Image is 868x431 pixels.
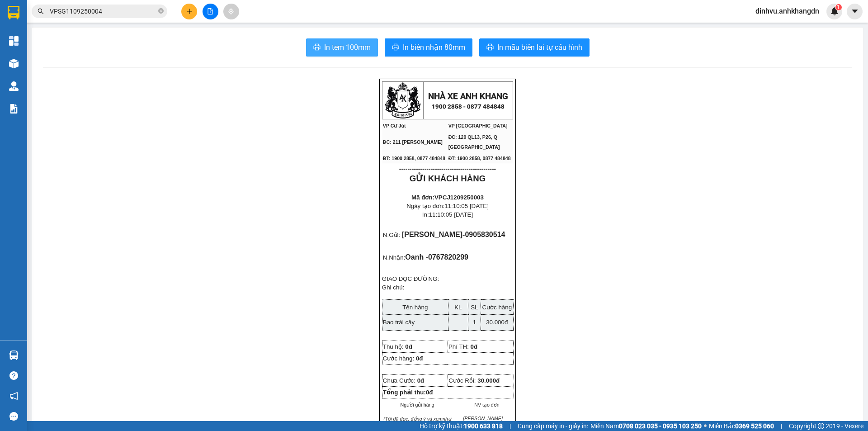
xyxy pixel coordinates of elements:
[830,7,839,15] img: icon-new-feature
[50,6,156,16] input: Tìm tên, số ĐT hoặc mã đơn
[422,211,473,218] span: In:
[851,7,859,15] span: caret-down
[9,81,19,91] img: warehouse-icon
[158,8,164,14] span: close-circle
[497,42,582,53] span: In mẫu biên lai tự cấu hình
[382,275,439,282] span: GIAO DỌC ĐƯỜNG:
[324,42,371,53] span: In tem 100mm
[479,38,590,57] button: printerIn mẫu biên lai tự cấu hình
[818,423,824,429] span: copyright
[434,194,484,201] span: VPCJ1209250003
[471,343,478,350] span: 0đ
[38,8,44,14] span: search
[9,392,18,400] span: notification
[306,38,378,57] button: printerIn tem 100mm
[471,304,478,311] span: SL
[482,304,512,311] span: Cước hàng
[401,402,434,407] span: Người gửi hàng
[462,231,505,238] span: -
[402,231,462,238] span: [PERSON_NAME]
[735,422,774,430] strong: 0369 525 060
[5,50,11,57] span: environment
[473,319,476,326] span: 1
[405,253,468,261] span: Oanh -
[383,139,443,145] span: ĐC: 211 [PERSON_NAME]
[466,402,499,407] span: NV tạo đơn
[399,165,496,172] span: ----------------------------------------------
[8,6,19,19] img: logo-vxr
[428,91,508,101] strong: NHÀ XE ANH KHANG
[383,416,443,422] em: (Tôi đã đọc, đồng ý và xem
[383,123,406,128] span: VP Cư Jút
[509,421,511,431] span: |
[429,211,473,218] span: 11:10:05 [DATE]
[847,4,863,19] button: caret-down
[9,350,19,360] img: warehouse-icon
[186,8,193,14] span: plus
[410,174,486,183] strong: GỬI KHÁCH HÀNG
[454,304,462,311] span: KL
[448,123,508,128] span: VP [GEOGRAPHIC_DATA]
[403,42,465,53] span: In biên nhận 80mm
[486,319,508,326] span: 30.000đ
[207,8,213,14] span: file-add
[9,59,19,68] img: warehouse-icon
[5,38,62,48] li: VP VP Cư Jút
[463,416,503,421] span: [PERSON_NAME]
[417,377,425,384] span: 0đ
[448,343,469,350] span: Phí TH:
[313,43,321,52] span: printer
[704,424,707,428] span: ⚪️
[158,7,164,16] span: close-circle
[181,4,197,19] button: plus
[464,422,503,430] strong: 1900 633 818
[477,377,500,384] span: 30.000đ
[223,4,239,19] button: aim
[383,377,424,384] span: Chưa Cước:
[448,156,511,161] span: ĐT: 1900 2858, 0877 484848
[382,284,405,291] span: Ghi chú:
[383,319,415,326] span: Bao trái cây
[428,253,468,261] span: 0767820299
[781,421,782,431] span: |
[835,4,842,10] sup: 1
[405,343,412,350] span: 0đ
[448,377,500,384] span: Cước Rồi:
[465,231,505,238] span: 0905830514
[62,38,120,68] li: VP VP [GEOGRAPHIC_DATA]
[5,5,36,36] img: logo.jpg
[9,104,19,114] img: solution-icon
[837,4,840,10] span: 1
[385,82,421,118] img: logo
[411,194,484,201] strong: Mã đơn:
[9,36,19,46] img: dashboard-icon
[203,4,218,19] button: file-add
[518,421,588,431] span: Cung cấp máy in - giấy in:
[5,5,131,22] li: [PERSON_NAME]
[709,421,774,431] span: Miền Bắc
[444,203,489,209] span: 11:10:05 [DATE]
[383,232,400,238] span: N.Gửi:
[383,355,414,362] span: Cước hàng:
[416,355,423,362] span: 0đ
[420,421,503,431] span: Hỗ trợ kỹ thuật:
[402,304,428,311] span: Tên hàng
[406,203,489,209] span: Ngày tạo đơn:
[448,134,500,150] span: ĐC: 120 QL13, P26, Q [GEOGRAPHIC_DATA]
[388,416,451,429] em: như đã ký, nội dung biên nhận)
[383,254,405,261] span: N.Nhận:
[383,343,404,350] span: Thu hộ:
[228,8,234,14] span: aim
[748,5,826,17] span: dinhvu.anhkhangdn
[383,156,445,161] span: ĐT: 1900 2858, 0877 484848
[590,421,702,431] span: Miền Nam
[432,103,505,110] strong: 1900 2858 - 0877 484848
[9,412,18,421] span: message
[385,38,472,57] button: printerIn biên nhận 80mm
[392,43,399,52] span: printer
[383,389,433,396] strong: Tổng phải thu:
[426,389,433,396] span: 0đ
[619,422,702,430] strong: 0708 023 035 - 0935 103 250
[9,371,18,380] span: question-circle
[486,43,494,52] span: printer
